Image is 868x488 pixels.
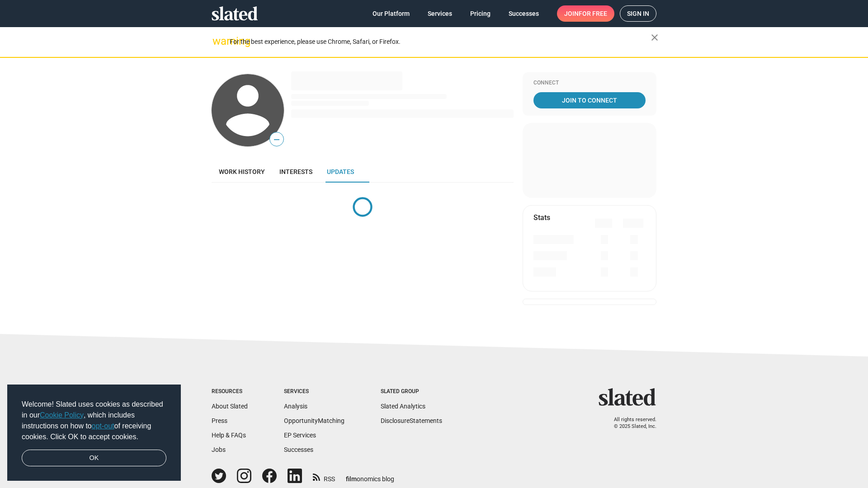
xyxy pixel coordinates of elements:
span: film [346,475,357,483]
span: Our Platform [373,5,410,22]
span: Interests [279,168,312,175]
a: Sign in [620,5,656,22]
a: Slated Analytics [381,403,425,410]
a: Work history [212,161,272,183]
a: Services [420,5,459,22]
a: Interests [272,161,320,183]
a: dismiss cookie message [22,450,166,467]
a: Successes [284,446,313,453]
div: Services [284,388,344,395]
a: EP Services [284,432,316,439]
a: DisclosureStatements [381,417,442,424]
a: Updates [320,161,361,183]
a: Analysis [284,403,307,410]
span: Successes [509,5,539,22]
div: Resources [212,388,248,395]
span: Work history [219,168,265,175]
span: Services [428,5,452,22]
mat-icon: close [649,32,660,43]
span: — [270,134,283,145]
span: Updates [327,168,354,175]
a: Joinfor free [557,5,614,22]
a: Jobs [212,446,226,453]
mat-icon: warning [212,36,223,47]
a: Pricing [463,5,498,22]
div: For the best experience, please use Chrome, Safari, or Firefox. [230,36,651,48]
a: Successes [501,5,546,22]
a: Cookie Policy [40,411,84,419]
span: Sign in [627,6,649,21]
div: Slated Group [381,388,442,395]
span: Join To Connect [535,92,644,108]
span: for free [579,5,607,22]
a: opt-out [92,422,114,430]
a: OpportunityMatching [284,417,344,424]
span: Welcome! Slated uses cookies as described in our , which includes instructions on how to of recei... [22,399,166,442]
div: cookieconsent [7,385,181,481]
span: Join [564,5,607,22]
a: RSS [313,469,335,483]
a: Join To Connect [533,92,646,108]
div: Connect [533,80,646,87]
a: Our Platform [365,5,417,22]
a: filmonomics blog [346,468,394,483]
p: All rights reserved. © 2025 Slated, Inc. [604,417,656,430]
a: About Slated [212,403,248,410]
a: Press [212,417,227,424]
a: Help & FAQs [212,432,246,439]
span: Pricing [470,5,491,22]
mat-card-title: Stats [533,213,550,222]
